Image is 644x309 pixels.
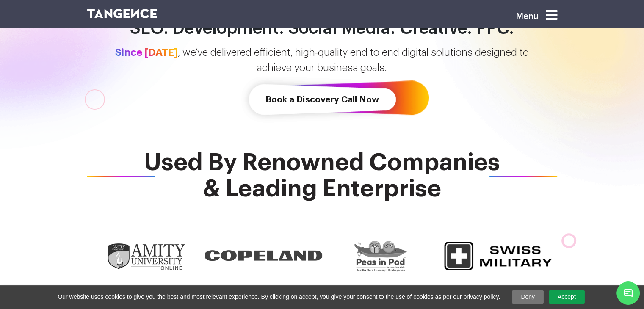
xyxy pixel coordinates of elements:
[241,75,404,124] a: Book a Discovery Call Now
[512,290,544,304] a: Deny
[81,45,564,75] p: , we’ve delivered efficient, high-quality end to end digital solutions designed to achieve your b...
[444,241,552,271] img: logo-for-website.png
[58,293,500,301] span: Our website uses cookies to give you the best and most relevant experience. By clicking on accept...
[616,281,640,305] span: Chat Widget
[87,9,158,18] img: logo SVG
[115,47,178,58] span: Since [DATE]
[549,290,585,304] a: Accept
[205,250,322,261] img: Copeland_Standard_Logo_RGB_Blue.jpg
[106,241,185,271] img: amitylogo.png
[354,241,407,271] img: pip.png
[87,149,557,202] span: Used By Renowned Companies & Leading Enterprise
